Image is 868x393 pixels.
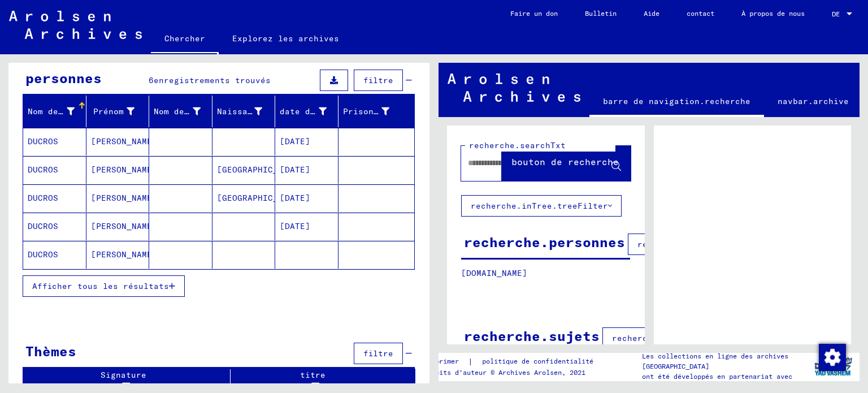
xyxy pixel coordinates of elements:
[603,96,750,106] font: barre de navigation.recherche
[300,370,325,380] font: titre
[464,327,600,344] font: recherche.sujets
[217,102,276,120] div: Naissance
[427,368,585,377] font: Droits d'auteur © Archives Arolsen, 2021
[149,96,212,127] mat-header-cell: Nom de naissance
[511,156,619,167] font: bouton de recherche
[86,96,150,127] mat-header-cell: Prénom
[612,333,759,343] font: recherche.columnFilter.filter
[468,356,473,366] font: |
[644,9,659,18] font: Aide
[473,356,607,368] a: politique de confidentialité
[28,369,233,393] div: Signature
[461,195,622,217] button: recherche.inTree.treeFilter
[464,234,625,251] font: recherche.personnes
[510,9,558,18] font: Faire un don
[354,343,403,364] button: filtre
[280,221,310,231] font: [DATE]
[28,249,58,260] font: DUCROS
[28,106,99,116] font: Nom de famille
[28,221,58,231] font: DUCROS
[235,369,404,393] div: titre
[149,75,154,85] font: 6
[628,234,794,255] button: recherche.columnFilter.filter
[217,165,303,175] font: [GEOGRAPHIC_DATA]
[343,102,404,120] div: Prisonnier #
[502,146,631,181] button: bouton de recherche
[637,239,784,249] font: recherche.columnFilter.filter
[819,344,846,371] img: Modifier le consentement
[93,106,124,116] font: Prénom
[448,74,580,102] img: Arolsen_neg.svg
[101,370,146,380] font: Signature
[151,25,219,54] a: Chercher
[32,281,169,291] font: Afficher tous les résultats
[471,201,608,211] font: recherche.inTree.treeFilter
[232,33,339,44] font: Explorez les archives
[9,11,142,39] img: Arolsen_neg.svg
[280,136,310,146] font: [DATE]
[164,33,205,44] font: Chercher
[589,88,764,117] a: barre de navigation.recherche
[602,327,769,349] button: recherche.columnFilter.filter
[23,275,185,297] button: Afficher tous les résultats
[275,96,338,127] mat-header-cell: date de naissance
[280,165,310,175] font: [DATE]
[469,140,566,150] font: recherche.searchTxt
[832,10,840,18] font: DE
[91,221,157,231] font: [PERSON_NAME]
[219,25,353,52] a: Explorez les archives
[280,106,366,116] font: date de naissance
[91,165,157,175] font: [PERSON_NAME]
[363,348,393,359] font: filtre
[154,75,271,85] font: enregistrements trouvés
[91,102,149,120] div: Prénom
[461,268,527,278] font: [DOMAIN_NAME]
[741,9,805,18] font: À propos de nous
[812,352,854,381] img: yv_logo.png
[91,136,157,146] font: [PERSON_NAME]
[212,96,276,127] mat-header-cell: Naissance
[154,102,215,120] div: Nom de naissance
[642,372,792,381] font: ont été développés en partenariat avec
[687,9,714,18] font: contact
[217,193,303,203] font: [GEOGRAPHIC_DATA]
[427,357,459,365] font: imprimer
[28,193,58,203] font: DUCROS
[25,70,102,87] font: personnes
[764,88,862,115] a: navbar.archive
[338,96,415,127] mat-header-cell: Prisonnier #
[28,102,89,120] div: Nom de famille
[91,193,157,203] font: [PERSON_NAME]
[585,9,617,18] font: Bulletin
[778,96,849,106] font: navbar.archive
[427,356,468,368] a: imprimer
[28,165,58,175] font: DUCROS
[343,106,404,116] font: Prisonnier #
[154,106,235,116] font: Nom de naissance
[482,357,593,365] font: politique de confidentialité
[28,136,58,146] font: DUCROS
[280,193,310,203] font: [DATE]
[280,102,341,120] div: date de naissance
[363,75,393,85] font: filtre
[217,106,263,116] font: Naissance
[354,70,403,91] button: filtre
[23,96,86,127] mat-header-cell: Nom de famille
[25,343,76,360] font: Thèmes
[91,249,157,260] font: [PERSON_NAME]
